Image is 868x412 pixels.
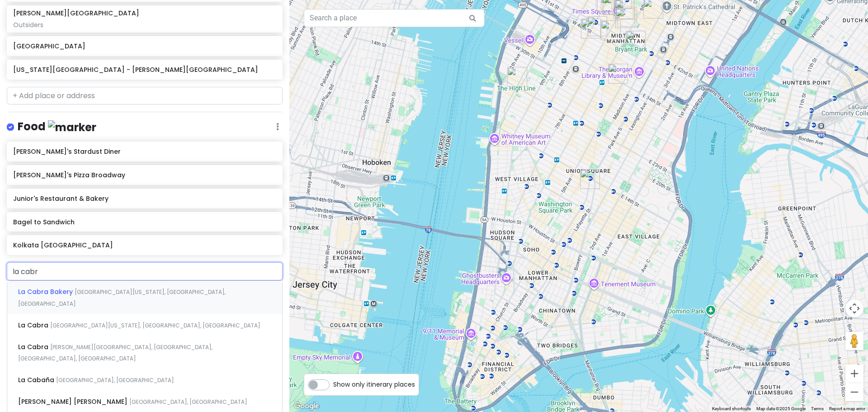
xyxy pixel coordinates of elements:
[18,397,129,406] span: [PERSON_NAME] [PERSON_NAME]
[845,299,863,317] button: Map camera controls
[626,31,646,51] div: New York Public Library - Stephen A. Schwarzman Building
[13,147,276,156] h6: [PERSON_NAME]'s Stardust Diner
[18,321,50,330] span: La Cabra
[712,406,751,412] button: Keyboard shortcuts
[304,9,485,27] input: Search a place
[18,119,96,134] h4: Food
[507,67,527,87] div: The High Line
[333,379,415,389] span: Show only itinerary places
[18,342,50,351] span: La Cabra
[48,120,96,134] img: marker
[845,365,863,383] button: Zoom in
[756,406,806,411] span: Map data ©2025 Google
[13,218,276,226] h6: Bagel to Sandwich
[617,7,637,27] div: Belasco Theatre
[129,398,247,406] span: [GEOGRAPHIC_DATA], [GEOGRAPHIC_DATA]
[292,400,321,412] a: Open this area in Google Maps (opens a new window)
[292,400,321,412] img: Google
[13,9,139,17] h6: [PERSON_NAME][GEOGRAPHIC_DATA]
[18,288,226,308] span: [GEOGRAPHIC_DATA][US_STATE], [GEOGRAPHIC_DATA], [GEOGRAPHIC_DATA]
[601,20,621,40] div: Joe's Pizza Broadway
[13,42,276,50] h6: [GEOGRAPHIC_DATA]
[587,16,607,36] div: Bagel to Sandwich
[615,8,635,28] div: Aura Hotel Times Square
[580,169,600,189] div: Strand Book Store
[845,383,863,401] button: Zoom out
[13,241,276,249] h6: Kolkata [GEOGRAPHIC_DATA]
[50,322,260,329] span: [GEOGRAPHIC_DATA][US_STATE], [GEOGRAPHIC_DATA], [GEOGRAPHIC_DATA]
[13,194,276,203] h6: Junior's Restaurant & Bakery
[13,171,276,179] h6: [PERSON_NAME]'s Pizza Broadway
[845,332,863,350] button: Drag Pegman onto the map to open Street View
[829,406,865,411] a: Report a map error
[18,287,75,296] span: La Cabra Bakery
[811,406,824,411] a: Terms
[18,375,56,384] span: La Cabaña
[581,19,601,38] div: The Drama Book Shop
[56,376,174,384] span: [GEOGRAPHIC_DATA], [GEOGRAPHIC_DATA]
[13,21,276,29] div: Outsiders
[13,66,276,74] h6: [US_STATE][GEOGRAPHIC_DATA] - [PERSON_NAME][GEOGRAPHIC_DATA]
[18,343,212,363] span: [PERSON_NAME][GEOGRAPHIC_DATA], [GEOGRAPHIC_DATA], [GEOGRAPHIC_DATA], [GEOGRAPHIC_DATA]
[7,262,283,280] input: + Add place or address
[608,64,628,84] div: Empire State Building
[7,87,283,105] input: + Add place or address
